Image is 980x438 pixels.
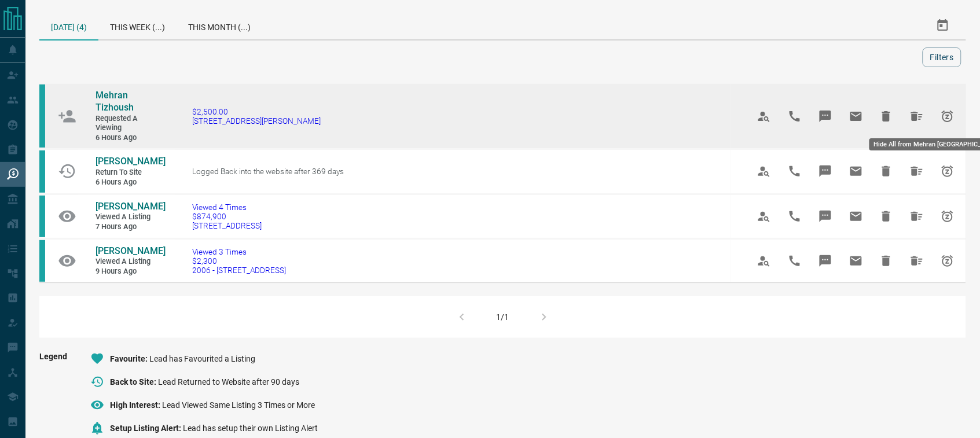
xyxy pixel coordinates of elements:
span: View Profile [750,157,778,185]
span: 6 hours ago [96,178,165,187]
span: Logged Back into the website after 369 days [193,167,344,176]
span: 9 hours ago [96,267,165,277]
span: Call [781,203,809,230]
div: condos.ca [39,240,45,282]
span: Hide [872,157,900,185]
a: Viewed 3 Times$2,3002006 - [STREET_ADDRESS] [193,247,287,275]
span: Snooze [934,102,961,130]
span: $2,300 [193,256,287,266]
button: Select Date Range [929,12,957,39]
span: 2006 - [STREET_ADDRESS] [193,266,287,275]
span: Email [842,157,870,185]
span: Viewed a Listing [96,257,165,267]
span: [PERSON_NAME] [96,156,166,167]
div: condos.ca [39,150,45,192]
span: Setup Listing Alert [110,424,183,433]
div: [DATE] (4) [39,12,98,41]
span: Requested a Viewing [96,114,165,133]
span: Favourite [110,354,149,363]
button: Filters [923,47,961,67]
span: Viewed 3 Times [193,247,287,256]
a: [PERSON_NAME] [96,201,165,213]
div: This Month (...) [177,12,262,39]
span: High Interest [110,400,162,410]
span: [STREET_ADDRESS] [193,221,262,230]
span: Email [842,203,870,230]
span: Hide [872,102,900,130]
span: Snooze [934,157,961,185]
span: Return to Site [96,168,165,178]
span: Hide All from Viviane Bittencourt [903,157,931,185]
span: $2,500.00 [193,107,321,116]
span: $874,900 [193,212,262,221]
a: [PERSON_NAME] [96,245,165,257]
span: Snooze [934,247,961,275]
span: Message [812,247,839,275]
span: [PERSON_NAME] [96,245,166,256]
span: Viewed 4 Times [193,203,262,212]
span: View Profile [750,203,778,230]
span: Message [812,102,839,130]
div: 1/1 [497,312,509,322]
span: Hide All from Mehran Tizhoush [903,102,931,130]
span: Email [842,247,870,275]
span: Lead has setup their own Listing Alert [183,424,318,433]
span: Viewed a Listing [96,212,165,222]
a: Mehran Tizhoush [96,90,165,114]
span: Back to Site [110,377,158,387]
span: Lead Returned to Website after 90 days [158,377,299,387]
span: 7 hours ago [96,222,165,232]
span: Lead Viewed Same Listing 3 Times or More [162,400,315,410]
a: [PERSON_NAME] [96,156,165,168]
span: View Profile [750,247,778,275]
span: Hide All from Trevor Fettes [903,247,931,275]
span: Call [781,157,809,185]
span: Snooze [934,203,961,230]
span: Hide [872,247,900,275]
span: View Profile [750,102,778,130]
span: Hide [872,203,900,230]
div: condos.ca [39,196,45,237]
span: Lead has Favourited a Listing [149,354,255,363]
span: Message [812,203,839,230]
span: Message [812,157,839,185]
span: Mehran Tizhoush [96,90,134,113]
span: Email [842,102,870,130]
a: Viewed 4 Times$874,900[STREET_ADDRESS] [193,203,262,230]
div: condos.ca [39,84,45,148]
span: Call [781,247,809,275]
span: Call [781,102,809,130]
span: [STREET_ADDRESS][PERSON_NAME] [193,116,321,126]
span: 6 hours ago [96,133,165,143]
a: $2,500.00[STREET_ADDRESS][PERSON_NAME] [193,107,321,126]
div: This Week (...) [98,12,177,39]
span: [PERSON_NAME] [96,201,166,212]
span: Hide All from Kathy Alegria [903,203,931,230]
